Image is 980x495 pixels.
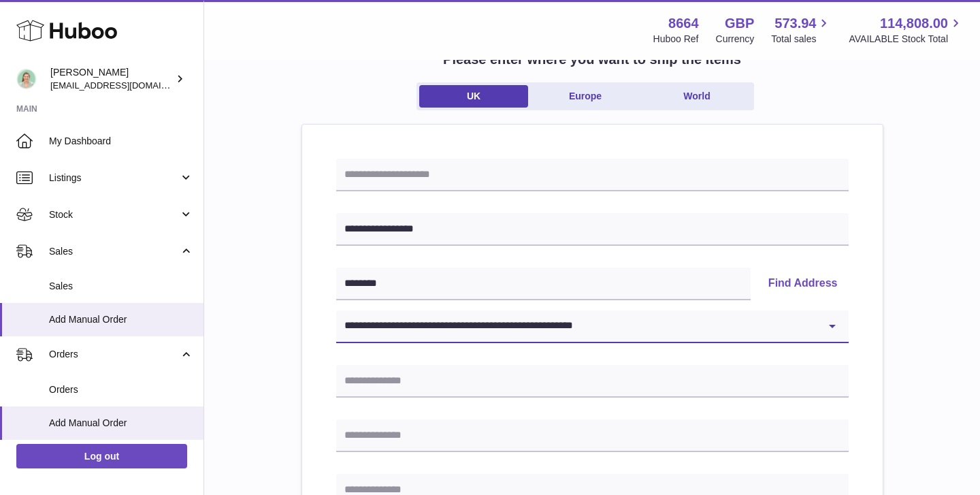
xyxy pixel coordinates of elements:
button: Find Address [757,268,849,300]
span: AVAILABLE Stock Total [849,33,964,46]
strong: GBP [725,14,754,33]
a: World [642,85,751,108]
span: Sales [49,280,193,293]
a: 573.94 Total sales [771,14,832,46]
span: Total sales [771,33,832,46]
div: Huboo Ref [653,33,699,46]
a: 114,808.00 AVAILABLE Stock Total [849,14,964,46]
span: Stock [49,208,179,221]
a: Log out [16,444,187,468]
a: Europe [531,85,640,108]
span: Sales [49,245,179,258]
span: Orders [49,348,179,361]
div: Currency [716,33,755,46]
span: Add Manual Order [49,417,193,430]
span: My Dashboard [49,135,193,148]
span: Orders [49,383,193,396]
div: [PERSON_NAME] [50,66,173,92]
img: hello@thefacialcuppingexpert.com [16,69,37,89]
span: 114,808.00 [880,14,948,33]
span: [EMAIL_ADDRESS][DOMAIN_NAME] [50,80,200,91]
span: 573.94 [774,14,816,33]
span: Add Manual Order [49,313,193,326]
a: UK [419,85,528,108]
strong: 8664 [668,14,699,33]
span: Listings [49,172,179,185]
